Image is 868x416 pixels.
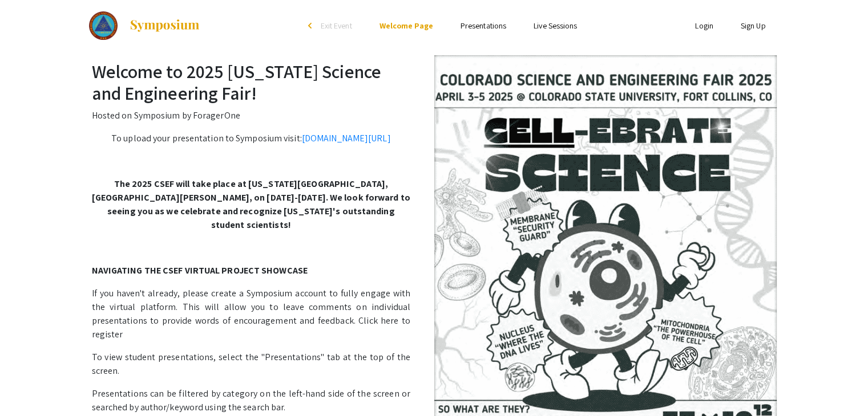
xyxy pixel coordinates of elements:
[302,132,391,144] a: [DOMAIN_NAME][URL]
[92,60,777,104] h2: Welcome to 2025 [US_STATE] Science and Engineering Fair!
[92,264,308,276] strong: NAVIGATING THE CSEF VIRTUAL PROJECT SHOWCASE
[89,11,118,40] img: 2025 Colorado Science and Engineering Fair
[92,178,410,231] strong: The 2025 CSEF will take place at [US_STATE][GEOGRAPHIC_DATA], [GEOGRAPHIC_DATA][PERSON_NAME], on ...
[92,287,777,341] p: If you haven't already, please create a Symposium account to fully engage with the virtual platfo...
[89,11,201,40] a: 2025 Colorado Science and Engineering Fair
[92,387,777,414] p: Presentations can be filtered by category on the left-hand side of the screen or searched by auth...
[321,21,352,31] span: Exit Event
[92,350,777,378] p: To view student presentations, select the "Presentations" tab at the top of the screen.
[92,132,777,145] p: To upload your presentation to Symposium visit:
[695,21,713,31] a: Login
[308,22,315,29] div: arrow_back_ios
[534,21,577,31] a: Live Sessions
[741,21,766,31] a: Sign Up
[129,19,200,32] img: Symposium by ForagerOne
[380,21,433,31] a: Welcome Page
[92,109,777,123] p: Hosted on Symposium by ForagerOne
[461,21,506,31] a: Presentations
